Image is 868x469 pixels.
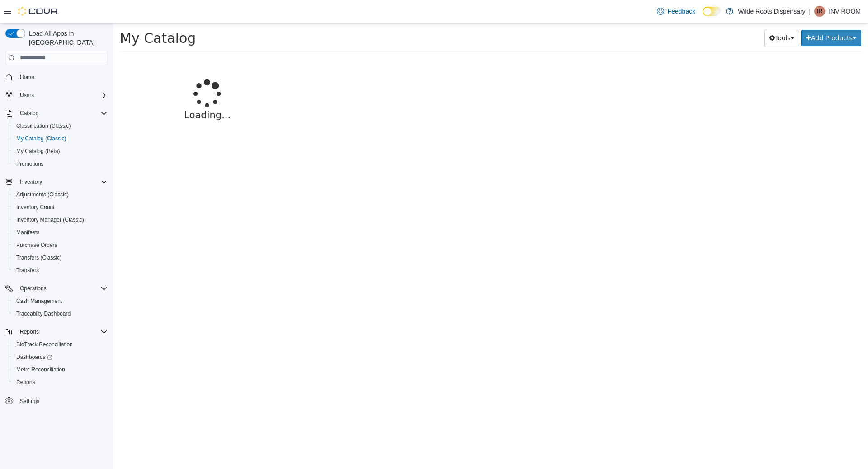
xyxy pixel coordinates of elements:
[16,267,39,274] span: Transfers
[9,251,111,264] button: Transfers (Classic)
[9,188,111,201] button: Adjustments (Classic)
[16,341,73,348] span: BioTrack Reconciliation
[13,189,108,200] span: Adjustments (Classic)
[16,71,108,83] span: Home
[16,326,42,337] button: Reports
[9,226,111,239] button: Manifests
[653,2,699,20] a: Feedback
[9,307,111,320] button: Traceabilty Dashboard
[13,146,64,157] a: My Catalog (Beta)
[25,29,108,47] span: Load All Apps in [GEOGRAPHIC_DATA]
[2,70,111,84] button: Home
[2,325,111,338] button: Reports
[13,214,108,225] span: Inventory Manager (Classic)
[13,377,39,388] a: Reports
[13,265,42,276] a: Transfers
[20,178,42,186] span: Inventory
[16,191,69,198] span: Adjustments (Classic)
[738,6,805,17] p: Wilde Roots Dispensary
[13,240,61,251] a: Purchase Orders
[16,241,57,249] span: Purchase Orders
[9,363,111,376] button: Metrc Reconciliation
[16,366,65,373] span: Metrc Reconciliation
[13,364,108,375] span: Metrc Reconciliation
[20,110,38,117] span: Catalog
[16,160,44,167] span: Promotions
[13,364,69,375] a: Metrc Reconciliation
[16,326,108,337] span: Reports
[16,395,108,406] span: Settings
[13,202,108,213] span: Inventory Count
[16,122,71,130] span: Classification (Classic)
[13,352,108,362] span: Dashboards
[16,283,108,294] span: Operations
[16,204,55,211] span: Inventory Count
[2,89,111,102] button: Users
[13,158,47,169] a: Promotions
[16,176,46,187] button: Inventory
[13,339,108,350] span: BioTrack Reconciliation
[13,377,108,388] span: Reports
[20,328,39,335] span: Reports
[13,227,108,238] span: Manifests
[16,297,62,305] span: Cash Management
[9,295,111,307] button: Cash Management
[829,6,861,17] p: INV ROOM
[9,264,111,277] button: Transfers
[13,158,108,169] span: Promotions
[13,308,74,319] a: Traceabilty Dashboard
[817,6,822,17] span: IR
[16,176,108,187] span: Inventory
[13,252,108,263] span: Transfers (Classic)
[13,133,108,144] span: My Catalog (Classic)
[18,7,59,16] img: Cova
[13,214,88,225] a: Inventory Manager (Classic)
[16,135,66,142] span: My Catalog (Classic)
[13,296,108,306] span: Cash Management
[16,310,71,317] span: Traceabilty Dashboard
[13,189,72,200] a: Adjustments (Classic)
[809,6,811,17] p: |
[9,351,111,363] a: Dashboards
[9,120,111,132] button: Classification (Classic)
[703,7,722,16] input: Dark Mode
[13,308,108,319] span: Traceabilty Dashboard
[13,121,108,131] span: Classification (Classic)
[7,7,83,23] span: My Catalog
[16,283,50,294] button: Operations
[16,90,108,101] span: Users
[13,339,76,350] a: BioTrack Reconciliation
[16,396,43,407] a: Settings
[5,67,108,431] nav: Complex example
[9,239,111,251] button: Purchase Orders
[9,132,111,145] button: My Catalog (Classic)
[9,201,111,214] button: Inventory Count
[688,6,748,23] button: Add Products
[13,352,56,362] a: Dashboards
[16,353,52,361] span: Dashboards
[16,90,38,101] button: Users
[16,148,60,155] span: My Catalog (Beta)
[9,145,111,158] button: My Catalog (Beta)
[668,7,695,16] span: Feedback
[13,240,108,251] span: Purchase Orders
[16,72,38,83] a: Home
[651,6,686,23] button: Tools
[20,92,34,99] span: Users
[814,6,825,17] div: INV ROOM
[13,252,65,263] a: Transfers (Classic)
[9,158,111,170] button: Promotions
[9,338,111,351] button: BioTrack Reconciliation
[16,254,61,261] span: Transfers (Classic)
[20,398,39,405] span: Settings
[34,85,155,99] p: Loading...
[16,229,39,236] span: Manifests
[20,285,47,292] span: Operations
[13,296,66,306] a: Cash Management
[16,108,42,119] button: Catalog
[13,202,58,213] a: Inventory Count
[13,227,43,238] a: Manifests
[13,121,75,131] a: Classification (Classic)
[16,216,84,223] span: Inventory Manager (Classic)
